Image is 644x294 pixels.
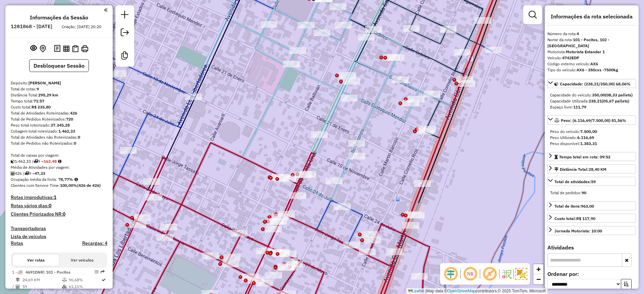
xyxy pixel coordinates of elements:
div: Tempo total: [11,98,107,104]
strong: R$ 235,80 [32,104,51,109]
strong: 295,29 km [38,92,58,97]
div: Motorista: [547,49,636,55]
i: % de utilização da cubagem [62,285,67,289]
td: 61,11% [68,283,101,290]
a: Exportar sessão [118,26,131,41]
td: 96,68% [68,277,101,283]
div: Total de atividades:59 [547,187,636,199]
i: Total de Atividades [11,171,15,175]
a: Zoom out [533,274,543,284]
strong: 111,79 [573,104,586,109]
i: Total de rotas [24,171,29,175]
span: 1 - [12,270,70,275]
div: Total de rotas: [11,86,107,92]
h4: Transportadoras [11,226,107,231]
div: 1.462,33 / 9 = [11,158,107,164]
a: Capacidade: (238,21/350,00) 68,06% [547,79,636,88]
div: Depósito: [11,80,107,86]
div: Espaço livre: [550,104,633,110]
div: Map data © contributors,© 2025 TomTom, Microsoft [407,288,547,294]
strong: 426 [70,111,77,116]
strong: 4 [577,31,579,36]
div: Peso: (6.116,69/7.500,00) 81,56% [547,126,636,149]
span: | 101 - Pocitos [43,270,70,275]
div: Criação: [DATE] 20:20 [59,24,104,30]
i: Total de Atividades [16,285,20,289]
strong: 59 [591,179,596,184]
div: Total de Pedidos não Roteirizados: [11,140,107,146]
span: Capacidade: (238,21/350,00) 68,06% [560,81,631,86]
strong: 78,77% [58,177,73,182]
div: Total de pedidos: [550,190,633,196]
button: Ver rotas [13,254,59,266]
strong: R$ 117,90 [576,216,595,221]
label: Ordenar por: [547,270,636,278]
div: 426 / 9 = [11,170,107,176]
div: Custo total: [11,104,107,110]
div: Capacidade do veículo: [550,92,633,98]
i: Meta Caixas/viagem: 186,20 Diferença: -23,72 [58,159,61,163]
i: Distância Total [16,278,20,282]
span: − [536,275,541,283]
strong: 0 [63,211,65,217]
strong: 90 [582,190,586,195]
strong: 7.500,00 [580,129,597,134]
h4: Rotas improdutivas: [11,195,107,200]
em: Média calculada utilizando a maior ocupação (%Peso ou %Cubagem) de cada rota da sessão. Rotas cro... [74,177,78,181]
strong: AX6 - 350cxs -7500kg [577,67,618,72]
button: Ver veículos [59,254,105,266]
div: Jornada Motorista: 10:00 [554,228,602,234]
span: Peso do veículo: [550,129,597,134]
strong: 1 [54,194,56,200]
a: Total de itens:963,00 [547,201,636,210]
button: Exibir sessão original [29,43,38,54]
strong: (08,33 pallets) [605,92,633,97]
div: Distância Total: [11,92,107,98]
span: | [425,289,426,293]
div: Número da rota: [547,31,636,37]
div: Total de itens: [554,203,594,209]
div: Cubagem total roteirizado: [11,128,107,134]
button: Desbloquear Sessão [29,59,89,72]
em: Opções [95,270,99,274]
h6: 1281868 - [DATE] [11,23,52,29]
strong: 350,00 [592,92,605,97]
i: Cubagem total roteirizado [11,159,15,163]
button: Centralizar mapa no depósito ou ponto de apoio [38,44,47,54]
div: Nome da rota: [547,37,636,49]
button: Logs desbloquear sessão [53,44,62,54]
strong: 6.116,69 [577,135,594,140]
a: Clique aqui para minimizar o painel [104,6,107,14]
button: Ordem crescente [621,279,632,289]
strong: 720 [66,117,73,122]
strong: 238,21 [589,98,602,103]
a: Total de atividades:59 [547,177,636,186]
a: Jornada Motorista: 10:00 [547,226,636,235]
span: Peso: (6.116,69/7.500,00) 81,56% [561,118,626,123]
span: 28,40 KM [589,167,606,172]
strong: 47,33 [35,171,45,176]
span: Ocultar NR [462,266,478,282]
a: Leaflet [408,289,424,293]
strong: 1.383,31 [580,141,597,146]
strong: 1.462,33 [58,129,75,134]
h4: Clientes Priorizados NR: [11,211,107,217]
strong: 101 - Pocitos, 102 - [GEOGRAPHIC_DATA] [547,37,609,48]
strong: 71:57 [34,98,44,103]
a: Exibir filtros [526,8,539,21]
h4: Informações da rota selecionada [547,13,636,20]
span: Ocupação média da frota: [11,177,57,182]
div: Peso disponível: [550,141,633,147]
div: Peso Utilizado: [550,135,633,141]
a: Zoom in [533,264,543,274]
div: Total de Atividades Roteirizadas: [11,110,107,116]
span: 4691DNR [25,270,43,275]
strong: 0 [74,141,76,146]
div: Veículo: [547,55,636,61]
h4: Recargas: 4 [82,240,107,246]
a: Criar modelo [118,49,131,64]
strong: (426 de 426) [77,183,101,188]
div: Média de Atividades por viagem: [11,164,107,170]
div: Total de Atividades não Roteirizadas: [11,134,107,140]
div: Distância Total: [554,166,606,172]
